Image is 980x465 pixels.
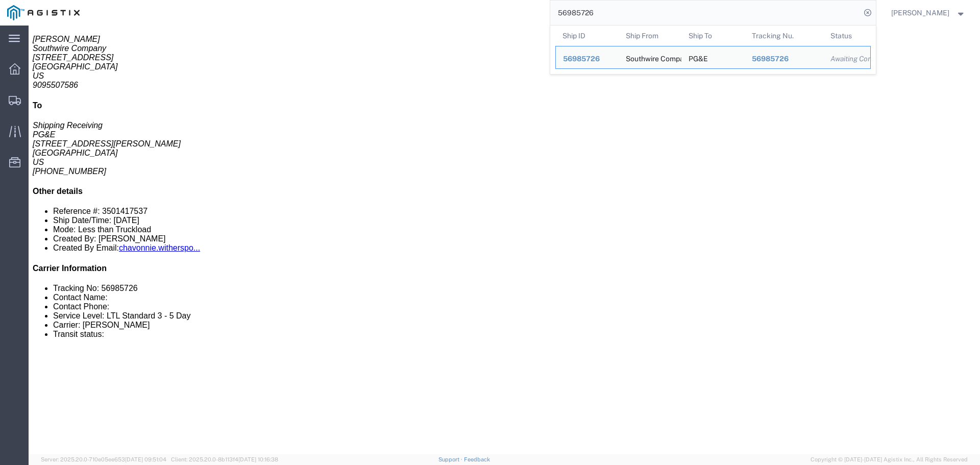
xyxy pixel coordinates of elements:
th: Status [823,26,871,46]
span: [DATE] 10:16:38 [238,456,278,462]
iframe: FS Legacy Container [29,26,980,454]
div: Southwire Company [625,46,674,68]
input: Search for shipment number, reference number [550,1,861,25]
span: [DATE] 09:51:04 [125,456,166,462]
button: [PERSON_NAME] [891,7,966,19]
span: Client: 2025.20.0-8b113f4 [171,456,278,462]
th: Ship From [618,26,681,46]
span: Dan Whitemore [891,7,949,18]
div: 56985726 [563,54,611,64]
span: 56985726 [751,55,788,63]
span: 56985726 [563,55,600,63]
span: Server: 2025.20.0-710e05ee653 [41,456,166,462]
th: Ship To [681,26,745,46]
th: Ship ID [555,26,619,46]
a: Feedback [464,456,490,462]
table: Search Results [555,26,876,74]
div: PG&E [689,46,708,68]
th: Tracking Nu. [744,26,823,46]
div: 56985726 [751,54,816,64]
span: Copyright © [DATE]-[DATE] Agistix Inc., All Rights Reserved [811,455,968,464]
img: logo [7,5,80,20]
a: Support [438,456,464,462]
div: Awaiting Confirmation [830,54,863,64]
